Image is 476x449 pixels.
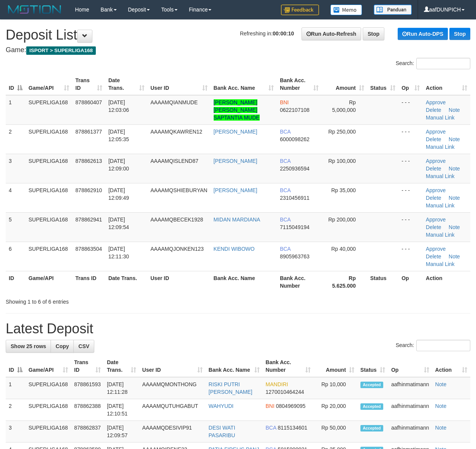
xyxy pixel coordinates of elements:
[25,421,71,443] td: SUPERLIGA168
[6,340,51,353] a: Show 25 rows
[416,340,470,351] input: Search:
[105,73,148,95] th: Date Trans.: activate to sort column ascending
[105,271,148,293] th: Date Trans.
[214,187,257,193] a: [PERSON_NAME]
[398,183,423,212] td: - - -
[209,403,234,409] a: WAHYUDI
[75,129,102,135] span: 878861377
[104,355,139,377] th: Date Trans.: activate to sort column ascending
[426,144,455,150] a: Manual Link
[6,95,25,125] td: 1
[266,389,304,395] span: Copy 1270010464244 to clipboard
[277,271,322,293] th: Bank Acc. Number
[25,124,72,154] td: SUPERLIGA168
[209,381,252,395] a: RISKI PUTRI [PERSON_NAME]
[314,421,357,443] td: Rp 50,000
[25,242,72,271] td: SUPERLIGA168
[6,73,25,95] th: ID: activate to sort column descending
[396,58,470,69] label: Search:
[426,187,446,193] a: Approve
[277,73,322,95] th: Bank Acc. Number: activate to sort column ascending
[280,224,309,230] span: Copy 7115049194 to clipboard
[398,242,423,271] td: - - -
[280,136,309,142] span: Copy 6000098262 to clipboard
[432,355,470,377] th: Action: activate to sort column ascending
[280,217,290,223] span: BCA
[398,212,423,242] td: - - -
[266,381,288,387] span: MANDIRI
[426,129,446,135] a: Approve
[435,425,447,431] a: Note
[211,73,277,95] th: Bank Acc. Name: activate to sort column ascending
[426,253,441,260] a: Delete
[266,425,276,431] span: BCA
[75,246,102,252] span: 878863504
[331,246,356,252] span: Rp 40,000
[367,73,398,95] th: Status: activate to sort column ascending
[367,271,398,293] th: Status
[6,212,25,242] td: 5
[209,425,235,438] a: DESI WATI PASARIBU
[151,217,203,223] span: AAAAMQBECEK1928
[426,232,455,238] a: Manual Link
[363,27,384,40] a: Stop
[6,295,193,306] div: Showing 1 to 6 of 6 entries
[426,195,441,201] a: Delete
[360,403,383,410] span: Accepted
[426,224,441,230] a: Delete
[398,73,423,95] th: Op: activate to sort column ascending
[360,425,383,431] span: Accepted
[73,340,94,353] a: CSV
[104,421,139,443] td: [DATE] 12:09:57
[6,183,25,212] td: 4
[75,217,102,223] span: 878862941
[25,355,71,377] th: Game/API: activate to sort column ascending
[6,321,470,336] h1: Latest Deposit
[426,217,446,223] a: Approve
[214,217,260,223] a: MIDAN MARDIANA
[25,377,71,399] td: SUPERLIGA168
[423,271,470,293] th: Action
[398,124,423,154] td: - - -
[25,212,72,242] td: SUPERLIGA168
[104,399,139,421] td: [DATE] 12:10:51
[108,187,129,201] span: [DATE] 12:09:49
[139,377,205,399] td: AAAAMQMONTHONG
[435,403,447,409] a: Note
[331,187,356,193] span: Rp 35,000
[314,377,357,399] td: Rp 10,000
[6,355,25,377] th: ID: activate to sort column descending
[240,30,294,37] span: Refreshing in:
[108,217,129,230] span: [DATE] 12:09:54
[78,343,89,349] span: CSV
[426,107,441,113] a: Delete
[25,73,72,95] th: Game/API: activate to sort column ascending
[280,129,290,135] span: BCA
[449,107,460,113] a: Note
[108,129,129,142] span: [DATE] 12:05:35
[280,107,309,113] span: Copy 0622107108 to clipboard
[426,202,455,209] a: Manual Link
[416,58,470,69] input: Search:
[388,399,432,421] td: aafhinmatimann
[449,136,460,142] a: Note
[398,95,423,125] td: - - -
[281,5,319,15] img: Feedback.jpg
[426,166,441,172] a: Delete
[388,377,432,399] td: aafhinmatimann
[398,28,448,40] a: Run Auto-DPS
[151,99,198,105] span: AAAAMQIANMUDE
[426,261,455,267] a: Manual Link
[214,99,260,121] a: [PERSON_NAME] [PERSON_NAME] SAPTANTIA MUDE
[273,30,294,37] strong: 00:00:10
[426,246,446,252] a: Approve
[374,5,412,15] img: panduan.png
[280,158,290,164] span: BCA
[398,271,423,293] th: Op
[276,403,306,409] span: Copy 0804969095 to clipboard
[151,187,208,193] span: AAAAMQSHIEBURYAN
[75,158,102,164] span: 878862613
[280,195,309,201] span: Copy 2310456911 to clipboard
[6,399,25,421] td: 2
[108,246,129,260] span: [DATE] 12:11:30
